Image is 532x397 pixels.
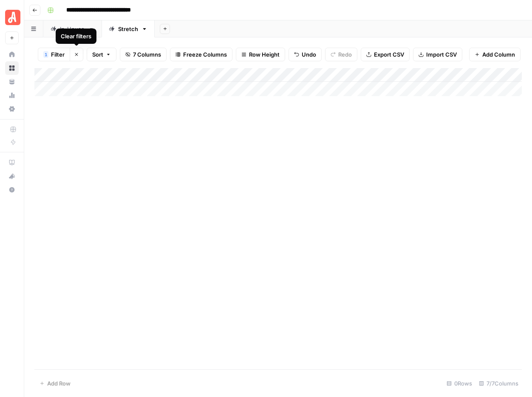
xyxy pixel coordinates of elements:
a: Browse [5,61,19,75]
button: Sort [87,48,116,61]
span: Add Row [47,379,71,388]
button: Import CSV [413,48,462,61]
a: Your Data [5,75,19,89]
span: Import CSV [426,50,457,59]
div: 0 Rows [443,377,475,390]
span: Filter [51,50,65,59]
span: Add Column [482,50,515,59]
a: Home [5,48,19,61]
button: 7 Columns [120,48,167,61]
button: Row Height [236,48,285,61]
button: What's new? [5,169,19,183]
button: Add Row [34,377,76,390]
div: Stretch [118,25,138,33]
div: In-House [60,25,85,33]
a: Usage [5,89,19,102]
span: 1 [45,51,47,58]
div: Clear filters [61,32,91,40]
button: Help + Support [5,183,19,197]
a: In-House [43,20,102,37]
a: Stretch [102,20,155,37]
span: 7 Columns [133,50,161,59]
img: Angi Logo [5,10,20,25]
div: 7/7 Columns [475,377,522,390]
button: Workspace: Angi [5,7,19,28]
button: Freeze Columns [170,48,232,61]
span: Redo [338,50,352,59]
button: Export CSV [361,48,410,61]
span: Row Height [249,50,280,59]
div: What's new? [6,170,18,183]
a: Settings [5,102,19,116]
span: Sort [92,50,103,59]
button: Add Column [469,48,521,61]
span: Freeze Columns [183,50,227,59]
button: 1Filter [38,48,70,61]
a: AirOps Academy [5,156,19,169]
span: Export CSV [374,50,404,59]
div: 1 [43,51,48,58]
span: Undo [302,50,316,59]
button: Undo [289,48,322,61]
button: Redo [325,48,357,61]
